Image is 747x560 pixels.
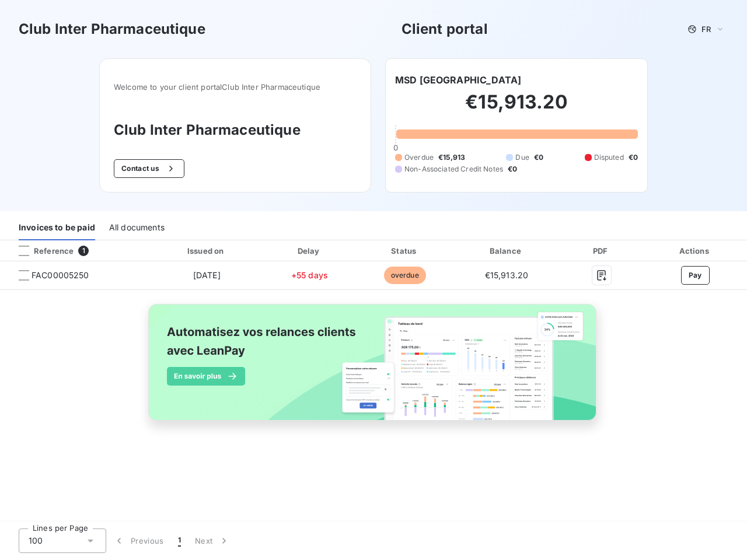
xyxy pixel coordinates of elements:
[138,297,609,440] img: banner
[19,19,205,40] h3: Club Inter Pharmaceutique
[9,246,74,256] div: Reference
[485,270,529,280] span: €15,913.20
[562,245,641,257] div: PDF
[114,120,357,141] h3: Club Inter Pharmaceutique
[32,269,89,281] span: FAC00005250
[681,266,710,285] button: Pay
[515,152,529,163] span: Due
[456,245,557,257] div: Balance
[291,270,328,280] span: +55 days
[393,143,398,152] span: 0
[78,246,89,256] span: 1
[402,19,488,40] h3: Client portal
[193,270,221,280] span: [DATE]
[438,152,465,163] span: €15,913
[395,90,638,125] h2: €15,913.20
[171,528,188,553] button: 1
[188,528,237,553] button: Next
[395,73,521,87] h6: MSD [GEOGRAPHIC_DATA]
[534,152,543,163] span: €0
[701,24,711,34] span: FR
[358,245,451,257] div: Status
[384,267,426,284] span: overdue
[508,164,517,174] span: €0
[153,245,260,257] div: Issued on
[109,216,165,240] div: All documents
[629,152,638,163] span: €0
[106,528,171,553] button: Previous
[19,216,95,240] div: Invoices to be paid
[594,152,624,163] span: Disputed
[645,245,745,257] div: Actions
[404,164,503,174] span: Non-Associated Credit Notes
[404,152,434,163] span: Overdue
[178,535,181,547] span: 1
[29,535,43,547] span: 100
[114,159,184,178] button: Contact us
[114,82,357,92] span: Welcome to your client portal Club Inter Pharmaceutique
[265,245,354,257] div: Delay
